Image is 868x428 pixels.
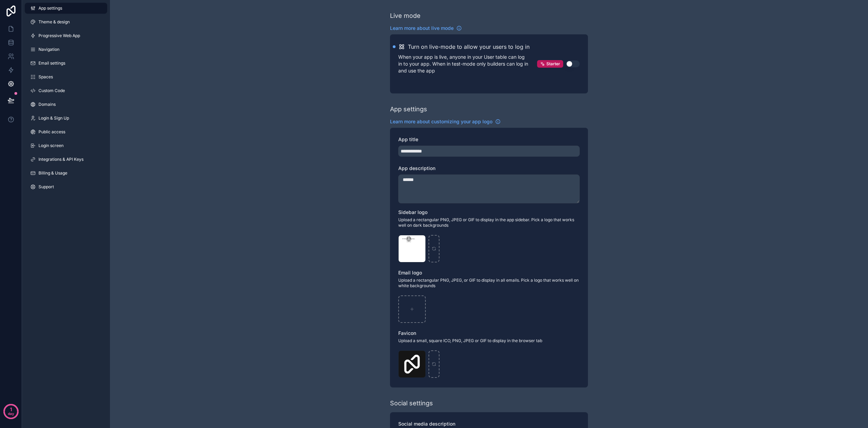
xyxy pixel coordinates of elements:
[25,140,107,151] a: Login screen
[38,88,65,93] span: Custom Code
[390,25,454,32] span: Learn more about live mode
[25,126,107,137] a: Public access
[25,154,107,165] a: Integrations & API Keys
[390,398,433,408] div: Social settings
[390,25,462,32] a: Learn more about live mode
[408,43,530,51] h2: Turn on live-mode to allow your users to log in
[398,330,416,336] span: Favicon
[38,102,56,107] span: Domains
[398,278,580,289] span: Upload a rectangular PNG, JPEG, or GIF to display in all emails. Pick a logo that works well on w...
[38,19,70,25] span: Theme & design
[38,33,80,38] span: Progressive Web App
[25,58,107,69] a: Email settings
[38,115,69,121] span: Login & Sign Up
[25,3,107,14] a: App settings
[38,157,84,162] span: Integrations & API Keys
[38,47,59,52] span: Navigation
[398,165,435,171] span: App description
[390,11,421,21] div: Live mode
[398,136,418,142] span: App title
[38,5,62,11] span: App settings
[390,118,501,125] a: Learn more about customizing your app logo
[390,104,427,114] div: App settings
[25,30,107,41] a: Progressive Web App
[8,409,14,418] p: day
[25,99,107,110] a: Domains
[398,217,580,228] span: Upload a rectangular PNG, JPEG or GIF to display in the app sidebar. Pick a logo that works well ...
[10,406,12,413] p: 1
[25,181,107,192] a: Support
[38,143,64,148] span: Login screen
[398,54,537,74] p: When your app is live, anyone in your User table can log in to your app. When in test-mode only b...
[25,16,107,27] a: Theme & design
[25,71,107,82] a: Spaces
[25,44,107,55] a: Navigation
[38,60,65,66] span: Email settings
[25,113,107,124] a: Login & Sign Up
[398,338,580,343] span: Upload a small, square ICO, PNG, JPEG or GIF to display in the browser tab
[25,168,107,179] a: Billing & Usage
[38,74,53,80] span: Spaces
[25,85,107,96] a: Custom Code
[390,118,492,125] span: Learn more about customizing your app logo
[398,421,455,427] span: Social media description
[546,61,560,67] span: Starter
[398,209,427,215] span: Sidebar logo
[38,170,67,176] span: Billing & Usage
[398,270,422,275] span: Email logo
[38,129,65,135] span: Public access
[38,184,54,190] span: Support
